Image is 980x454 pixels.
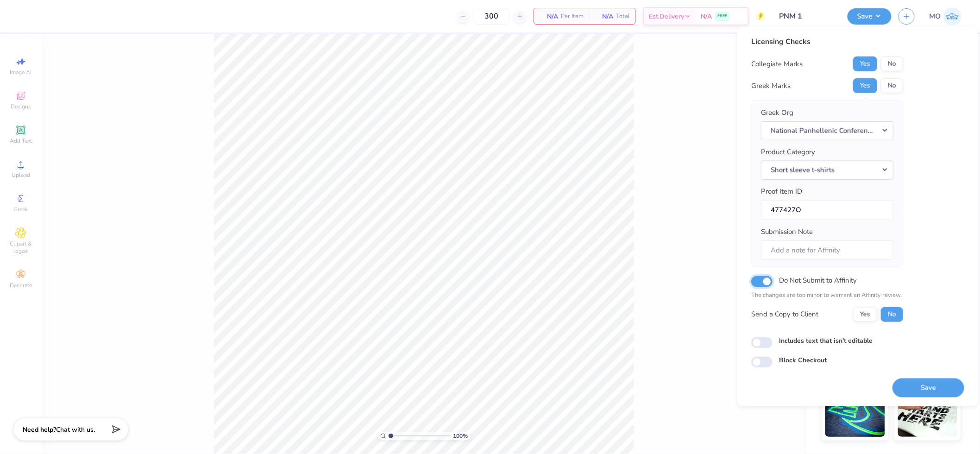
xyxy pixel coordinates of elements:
[473,8,509,25] input: – –
[701,12,712,21] span: N/A
[14,206,28,213] span: Greek
[761,186,802,197] label: Proof Item ID
[649,12,684,21] span: Est. Delivery
[881,78,903,93] button: No
[12,171,30,179] span: Upload
[761,227,813,237] label: Submission Note
[11,103,31,110] span: Designs
[881,307,903,322] button: No
[751,309,818,320] div: Send a Copy to Client
[23,425,56,434] strong: Need help?
[751,291,903,300] p: The changes are too minor to warrant an Affinity review.
[761,147,815,158] label: Product Category
[853,78,877,93] button: Yes
[751,81,791,91] div: Greek Marks
[892,378,964,397] button: Save
[616,12,630,21] span: Total
[10,137,32,145] span: Add Text
[761,240,893,260] input: Add a note for Affinity
[779,274,857,286] label: Do Not Submit to Affinity
[751,36,903,47] div: Licensing Checks
[930,11,941,22] span: MO
[10,69,32,76] span: Image AI
[453,432,468,440] span: 100 %
[773,7,841,25] input: Untitled Design
[898,391,958,437] img: Water based Ink
[853,307,877,322] button: Yes
[10,282,32,289] span: Decorate
[761,107,793,118] label: Greek Org
[561,12,584,21] span: Per Item
[825,391,885,437] img: Glow in the Dark Ink
[761,121,893,140] button: National Panhellenic Conference
[56,425,95,434] span: Chat with us.
[779,355,827,365] label: Block Checkout
[779,335,873,345] label: Includes text that isn't editable
[5,240,37,255] span: Clipart & logos
[930,7,961,25] a: MO
[853,57,877,71] button: Yes
[848,8,892,25] button: Save
[595,12,613,21] span: N/A
[881,57,903,71] button: No
[717,13,727,19] span: FREE
[751,59,803,69] div: Collegiate Marks
[540,12,558,21] span: N/A
[943,7,961,25] img: Mirabelle Olis
[761,160,893,179] button: Short sleeve t-shirts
